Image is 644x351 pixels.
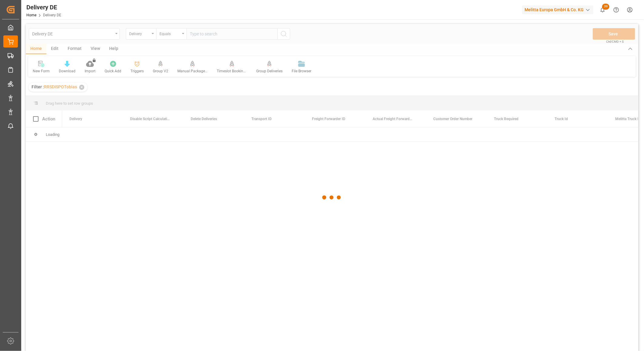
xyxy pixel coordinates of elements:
[522,4,596,15] button: Melitta Europa GmbH & Co. KG
[26,13,36,17] a: Home
[609,3,623,17] button: Help Center
[26,3,61,12] div: Delivery DE
[596,3,609,17] button: show 20 new notifications
[602,4,609,10] span: 20
[522,5,593,14] div: Melitta Europa GmbH & Co. KG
